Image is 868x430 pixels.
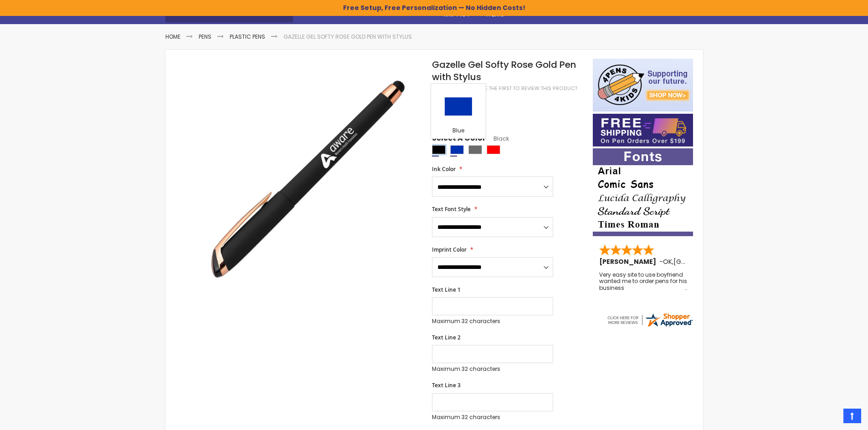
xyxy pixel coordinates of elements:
p: Maximum 32 characters [432,318,553,325]
a: Be the first to review this product [482,85,577,92]
div: Red [487,145,500,154]
div: Blue [450,145,464,154]
p: Maximum 32 characters [432,365,553,373]
img: font-personalization-examples [593,148,693,236]
li: Gazelle Gel Softy Rose Gold Pen with Stylus [283,33,412,40]
span: Gazelle Gel Softy Rose Gold Pen with Stylus [432,58,576,83]
a: Home [165,33,180,40]
span: Ink Color [432,165,456,173]
a: Top [843,409,861,423]
span: Imprint Color [432,246,467,253]
span: Text Line 1 [432,286,461,293]
span: Text Line 3 [432,381,461,389]
span: Black [486,135,509,142]
a: Plastic Pens [230,33,265,40]
span: [GEOGRAPHIC_DATA] [673,257,740,266]
div: Black [432,145,446,154]
span: OK [663,257,672,266]
img: black-4pgs-agz-gazelle-gel-softy-rose-gold-pen-w-stylus_1.jpg [184,58,420,294]
a: 4pens.com certificate URL [606,322,693,330]
a: Pens [199,33,211,40]
div: Blue [433,127,483,136]
p: Maximum 32 characters [432,414,553,421]
div: Very easy site to use boyfriend wanted me to order pens for his business [599,272,688,291]
span: [PERSON_NAME] [599,257,659,266]
img: 4pens 4 kids [593,59,693,111]
span: Text Line 2 [432,334,461,341]
span: - , [659,257,740,266]
span: Select A Color [432,133,486,146]
span: Text Font Style [432,205,471,213]
img: 4pens.com widget logo [606,312,693,328]
img: Free shipping on orders over $199 [593,114,693,147]
div: Grey [468,145,482,154]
